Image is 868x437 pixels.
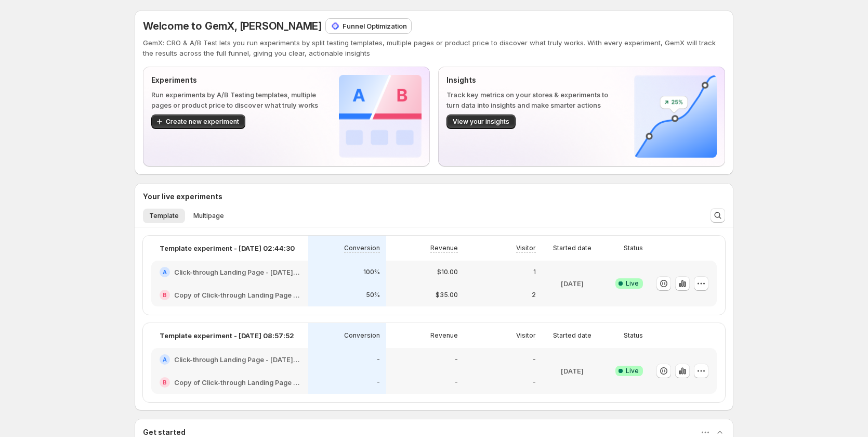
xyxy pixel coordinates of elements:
[366,291,380,299] p: 50%
[151,75,322,85] p: Experiments
[174,377,300,388] h2: Copy of Click-through Landing Page - [DATE] 13:43:13
[711,208,725,223] button: Search and filter results
[624,331,643,340] p: Status
[143,37,725,58] p: GemX: CRO & A/B Test lets you run experiments by split testing templates, multiple pages or produ...
[430,244,458,252] p: Revenue
[436,291,458,299] p: $35.00
[330,21,340,31] img: Funnel Optimization
[166,118,239,126] span: Create new experiment
[626,279,639,288] span: Live
[446,89,617,110] p: Track key metrics on your stores & experiments to turn data into insights and make smarter actions
[163,269,167,275] h2: A
[163,292,167,298] h2: B
[339,75,422,158] img: Experiments
[163,356,167,363] h2: A
[533,378,536,387] p: -
[151,89,322,110] p: Run experiments by A/B Testing templates, multiple pages or product price to discover what truly ...
[363,268,380,276] p: 100%
[533,355,536,364] p: -
[151,114,245,129] button: Create new experiment
[149,212,179,220] span: Template
[430,331,458,340] p: Revenue
[344,331,380,340] p: Conversion
[455,378,458,387] p: -
[516,331,536,340] p: Visitor
[377,378,380,387] p: -
[516,244,536,252] p: Visitor
[143,191,222,202] h3: Your live experiments
[453,118,509,126] span: View your insights
[174,290,300,300] h2: Copy of Click-through Landing Page - [DATE] 13:43:42
[344,244,380,252] p: Conversion
[561,278,584,289] p: [DATE]
[174,267,300,277] h2: Click-through Landing Page - [DATE] 13:43:42
[446,114,516,129] button: View your insights
[634,75,717,158] img: Insights
[163,379,167,385] h2: B
[343,21,407,31] p: Funnel Optimization
[174,354,300,365] h2: Click-through Landing Page - [DATE] 13:43:13
[553,331,591,340] p: Started date
[626,367,639,375] span: Live
[455,355,458,364] p: -
[624,244,643,252] p: Status
[533,268,536,276] p: 1
[561,366,584,376] p: [DATE]
[377,355,380,364] p: -
[193,212,224,220] span: Multipage
[532,291,536,299] p: 2
[160,243,295,253] p: Template experiment - [DATE] 02:44:30
[160,330,294,341] p: Template experiment - [DATE] 08:57:52
[446,75,617,85] p: Insights
[143,20,322,32] span: Welcome to GemX, [PERSON_NAME]
[437,268,458,276] p: $10.00
[553,244,591,252] p: Started date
